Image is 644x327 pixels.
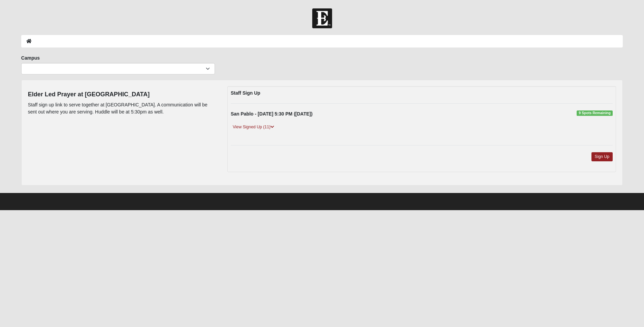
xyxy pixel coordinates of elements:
[28,101,217,116] p: Staff sign up link to serve together at [GEOGRAPHIC_DATA]. A communication will be sent out where...
[577,110,613,116] span: 9 Spots Remaining
[231,111,313,117] strong: San Pablo - [DATE] 5:30 PM ([DATE])
[231,90,260,96] strong: Staff Sign Up
[28,91,217,98] h4: Elder Led Prayer at [GEOGRAPHIC_DATA]
[591,152,613,161] a: Sign Up
[312,8,332,28] img: Church of Eleven22 Logo
[231,124,276,131] a: View Signed Up (11)
[21,55,40,61] label: Campus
